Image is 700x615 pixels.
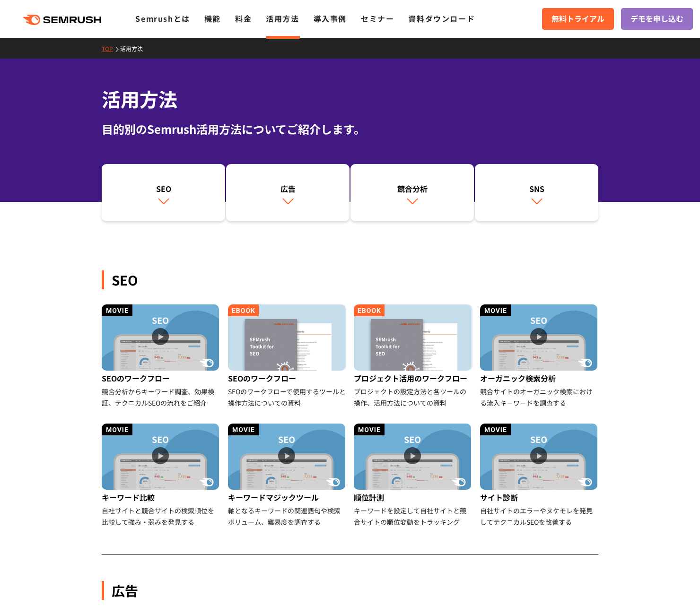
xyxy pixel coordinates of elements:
[120,44,150,52] a: 活用方法
[231,183,345,194] div: 広告
[354,424,472,528] a: 順位計測 キーワードを設定して自社サイトと競合サイトの順位変動をトラッキング
[480,505,599,528] div: 自社サイトのエラーやヌケモレを発見してテクニカルSEOを改善する
[480,304,599,408] a: オーガニック検索分析 競合サイトのオーガニック検索における流入キーワードを調査する
[228,386,347,408] div: SEOのワークフローで使用するツールと操作方法についての資料
[354,304,472,408] a: プロジェクト活用のワークフロー プロジェクトの設定方法と各ツールの操作、活用方法についての資料
[542,8,614,30] a: 無料トライアル
[102,581,598,600] div: 広告
[354,505,472,528] div: キーワードを設定して自社サイトと競合サイトの順位変動をトラッキング
[354,371,472,386] div: プロジェクト活用のワークフロー
[102,424,220,528] a: キーワード比較 自社サイトと競合サイトの検索順位を比較して強み・弱みを発見する
[228,490,347,505] div: キーワードマジックツール
[102,270,598,289] div: SEO
[102,505,220,528] div: 自社サイトと競合サイトの検索順位を比較して強み・弱みを発見する
[102,85,598,113] h1: 活用方法
[102,44,120,52] a: TOP
[621,8,693,30] a: デモを申し込む
[314,13,347,24] a: 導入事例
[354,386,472,408] div: プロジェクトの設定方法と各ツールの操作、活用方法についての資料
[266,13,299,24] a: 活用方法
[630,13,683,25] span: デモを申し込む
[102,121,598,138] div: 目的別のSemrush活用方法についてご紹介します。
[102,490,220,505] div: キーワード比較
[480,371,599,386] div: オーガニック検索分析
[135,13,190,24] a: Semrushとは
[354,490,472,505] div: 順位計測
[228,505,347,528] div: 軸となるキーワードの関連語句や検索ボリューム、難易度を調査する
[480,183,594,194] div: SNS
[480,490,599,505] div: サイト診断
[102,371,220,386] div: SEOのワークフロー
[475,164,598,222] a: SNS
[228,304,347,408] a: SEOのワークフロー SEOのワークフローで使用するツールと操作方法についての資料
[361,13,394,24] a: セミナー
[102,386,220,408] div: 競合分析からキーワード調査、効果検証、テクニカルSEOの流れをご紹介
[228,424,347,528] a: キーワードマジックツール 軸となるキーワードの関連語句や検索ボリューム、難易度を調査する
[408,13,475,24] a: 資料ダウンロード
[226,164,350,222] a: 広告
[106,183,220,194] div: SEO
[102,164,225,222] a: SEO
[480,424,599,528] a: サイト診断 自社サイトのエラーやヌケモレを発見してテクニカルSEOを改善する
[480,386,599,408] div: 競合サイトのオーガニック検索における流入キーワードを調査する
[235,13,252,24] a: 料金
[350,164,474,222] a: 競合分析
[102,304,220,408] a: SEOのワークフロー 競合分析からキーワード調査、効果検証、テクニカルSEOの流れをご紹介
[228,371,347,386] div: SEOのワークフロー
[551,13,604,25] span: 無料トライアル
[204,13,221,24] a: 機能
[355,183,469,194] div: 競合分析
